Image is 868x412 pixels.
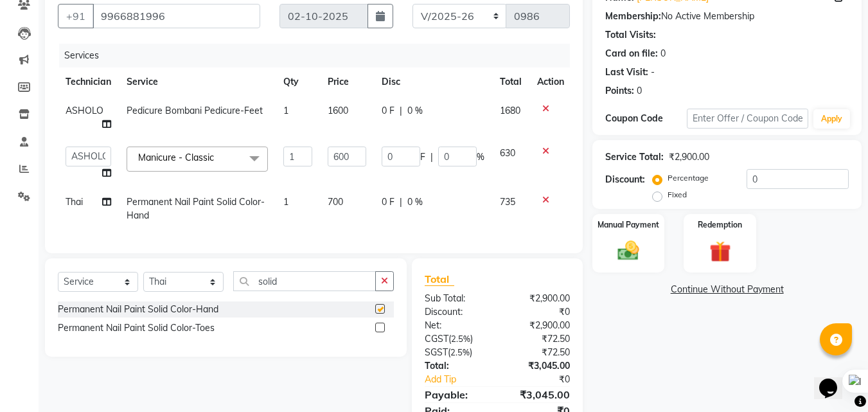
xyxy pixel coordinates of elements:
div: Coupon Code [605,112,686,125]
div: Permanent Nail Paint Solid Color-Toes [58,321,215,335]
span: | [400,104,402,118]
div: Permanent Nail Paint Solid Color-Hand [58,303,218,316]
span: 2.5% [450,347,470,357]
span: 1 [283,105,288,116]
label: Redemption [698,219,742,231]
div: ₹2,900.00 [497,319,580,332]
button: +91 [58,4,94,28]
span: Manicure - Classic [138,152,214,163]
span: Pedicure Bombani Pedicure-Feet [127,105,263,116]
label: Fixed [668,189,687,201]
div: Service Total: [605,150,664,164]
a: Continue Without Payment [595,283,859,296]
div: Total Visits: [605,28,656,42]
th: Disc [374,67,492,96]
div: ₹3,045.00 [497,387,580,402]
div: - [651,66,655,79]
div: ₹72.50 [497,346,580,359]
input: Enter Offer / Coupon Code [687,109,808,129]
div: No Active Membership [605,10,849,23]
div: ( ) [415,332,497,346]
th: Action [529,67,572,96]
div: Points: [605,84,634,98]
span: 0 % [407,195,423,209]
div: Sub Total: [415,292,497,305]
a: Add Tip [415,373,511,386]
div: Membership: [605,10,661,23]
div: ₹0 [497,305,580,319]
span: | [430,150,433,164]
span: 0 F [382,195,394,209]
input: Search or Scan [233,271,376,291]
label: Manual Payment [598,219,659,231]
span: 2.5% [451,334,470,344]
span: 700 [328,196,343,208]
div: Payable: [415,387,497,402]
span: Total [425,273,454,286]
span: Thai [66,196,83,208]
span: 1680 [500,105,520,116]
div: 0 [637,84,642,98]
th: Qty [276,67,320,96]
th: Technician [58,67,119,96]
span: 0 F [382,104,394,118]
div: ₹0 [511,373,580,386]
span: | [400,195,402,209]
div: Total: [415,359,497,373]
div: ₹3,045.00 [497,359,580,373]
div: Discount: [605,173,645,186]
div: Discount: [415,305,497,319]
span: 0 % [407,104,423,118]
div: Last Visit: [605,66,648,79]
div: Card on file: [605,47,658,60]
div: Net: [415,319,497,332]
span: 1600 [328,105,348,116]
div: ₹2,900.00 [497,292,580,305]
span: SGST [425,346,448,358]
span: CGST [425,333,448,345]
div: ₹2,900.00 [669,150,709,164]
span: 1 [283,196,288,208]
th: Total [492,67,529,96]
input: Search by Name/Mobile/Email/Code [93,4,260,28]
div: ( ) [415,346,497,359]
span: 630 [500,147,515,159]
a: x [214,152,220,163]
span: ASHOLO [66,105,103,116]
img: _cash.svg [611,238,646,263]
div: Services [59,44,580,67]
div: ₹72.50 [497,332,580,346]
img: _gift.svg [703,238,738,265]
th: Price [320,67,374,96]
div: 0 [660,47,666,60]
th: Service [119,67,276,96]
iframe: chat widget [814,361,855,399]
span: Permanent Nail Paint Solid Color-Hand [127,196,265,221]
span: 735 [500,196,515,208]
label: Percentage [668,172,709,184]
span: F [420,150,425,164]
span: % [477,150,484,164]
button: Apply [813,109,850,129]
